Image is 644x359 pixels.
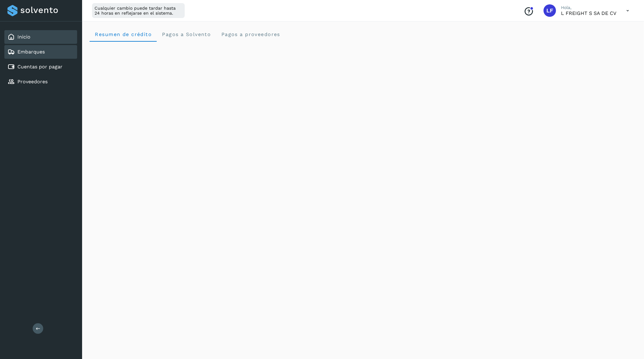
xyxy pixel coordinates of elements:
[4,75,77,89] div: Proveedores
[162,31,211,37] span: Pagos a Solvento
[221,31,280,37] span: Pagos a proveedores
[95,31,152,37] span: Resumen de crédito
[4,45,77,59] div: Embarques
[17,64,63,70] a: Cuentas por pagar
[4,60,77,74] div: Cuentas por pagar
[92,3,185,18] div: Cualquier cambio puede tardar hasta 24 horas en reflejarse en el sistema.
[17,49,45,55] a: Embarques
[561,5,616,10] p: Hola,
[17,34,30,40] a: Inicio
[561,10,616,16] p: L FREIGHT S SA DE CV
[4,30,77,44] div: Inicio
[17,79,48,85] a: Proveedores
